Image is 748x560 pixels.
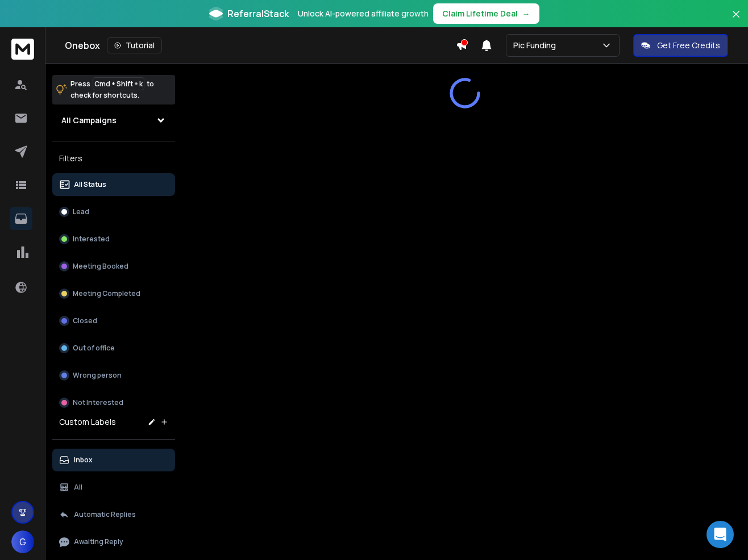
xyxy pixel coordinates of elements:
p: Interested [73,235,110,244]
button: Automatic Replies [52,503,175,526]
button: Get Free Credits [633,34,728,57]
p: Wrong person [73,371,122,380]
p: Closed [73,316,97,325]
p: Get Free Credits [657,40,720,51]
p: Lead [73,207,89,216]
p: Automatic Replies [74,510,136,519]
button: Lead [52,200,175,223]
button: Tutorial [107,37,162,53]
button: Wrong person [52,364,175,387]
p: Unlock AI-powered affiliate growth [298,8,429,19]
button: Closed [52,310,175,332]
button: Meeting Completed [52,282,175,305]
button: Inbox [52,449,175,471]
button: G [11,530,34,553]
span: ReferralStack [227,7,289,20]
p: Awaiting Reply [74,537,123,546]
button: Claim Lifetime Deal→ [433,3,539,24]
p: All Status [74,180,106,189]
p: Not Interested [73,398,123,407]
button: Interested [52,228,175,250]
p: Meeting Completed [73,289,140,298]
h3: Filters [52,151,175,166]
p: Press to check for shortcuts. [70,78,154,101]
button: Not Interested [52,391,175,414]
h3: Custom Labels [59,416,116,428]
span: → [522,8,530,19]
div: Open Intercom Messenger [707,521,734,548]
p: Meeting Booked [73,262,128,271]
button: All Status [52,173,175,196]
button: Out of office [52,337,175,360]
p: Out of office [73,344,115,353]
p: Pic Funding [513,40,560,51]
div: Onebox [65,37,456,53]
h1: All Campaigns [61,115,117,126]
p: All [74,483,82,492]
button: Awaiting Reply [52,530,175,553]
button: All Campaigns [52,109,175,132]
p: Inbox [74,455,93,465]
button: Meeting Booked [52,255,175,278]
span: Cmd + Shift + k [93,77,144,90]
button: Close banner [729,7,743,34]
button: All [52,476,175,499]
